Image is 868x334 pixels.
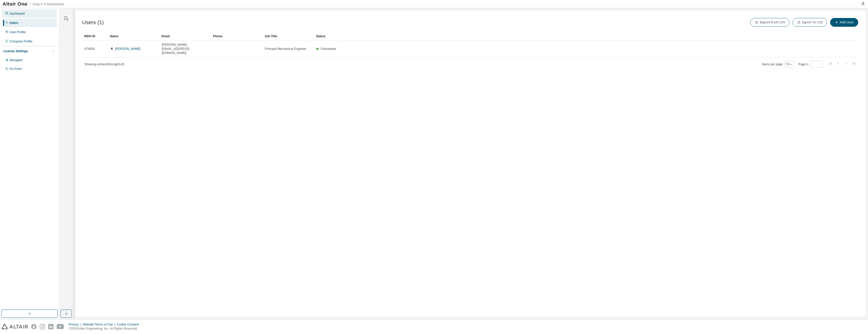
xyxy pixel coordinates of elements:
img: altair_logo.svg [2,324,28,329]
button: Export To CSV [793,18,827,27]
div: Email [161,32,209,40]
div: Phone [213,32,260,40]
div: Name [110,32,157,40]
span: Page n. [798,61,823,68]
button: Add User [830,18,858,27]
div: User Profile [10,30,26,34]
div: On Prem [10,67,22,71]
div: Dashboard [10,12,25,16]
button: Import From CSV [750,18,789,27]
div: License Settings [3,49,28,53]
div: Privacy [69,322,83,327]
span: [PERSON_NAME][EMAIL_ADDRESS][DOMAIN_NAME] [162,43,209,55]
span: Showing entries 1 through 1 of 1 [84,62,125,66]
span: Items per page [762,61,794,68]
button: 10 [786,62,793,66]
div: MDH ID [84,32,106,40]
div: Job Title [265,32,312,40]
div: Users [10,21,18,25]
div: Managed [10,58,22,62]
img: facebook.svg [31,324,37,329]
img: instagram.svg [40,324,45,329]
span: Users (1) [82,20,104,25]
img: youtube.svg [57,324,64,329]
img: linkedin.svg [48,324,54,329]
div: Status [316,32,832,40]
span: Onboarded [321,47,336,51]
p: © 2025 Altair Engineering, Inc. All Rights Reserved. [69,327,142,331]
div: Cookie Consent [117,322,142,327]
a: [PERSON_NAME] [115,47,141,51]
div: Website Terms of Use [83,322,117,327]
img: Altair One [3,2,67,7]
div: Company Profile [10,39,32,43]
span: Principal Mechanical Engineer [265,47,306,51]
span: 674654 [84,47,95,51]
